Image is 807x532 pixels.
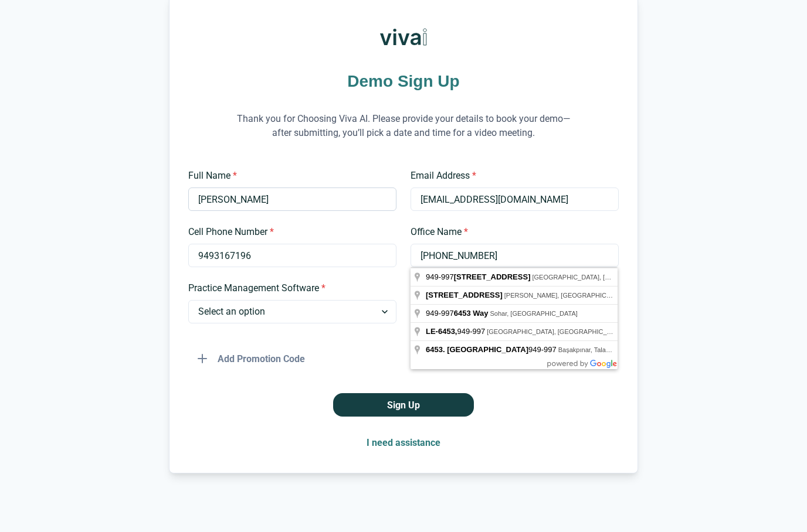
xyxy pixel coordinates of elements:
[426,345,558,354] span: 949-997
[558,346,749,353] span: Başakpınar, Talas/[GEOGRAPHIC_DATA], [GEOGRAPHIC_DATA]
[228,97,579,155] p: Thank you for Choosing Viva AI. Please provide your details to book your demo—after submitting, y...
[188,281,389,295] label: Practice Management Software
[454,309,489,318] span: 6453 Way
[426,327,457,336] span: LE-6453,
[426,345,528,354] span: 6453. [GEOGRAPHIC_DATA]
[426,272,532,281] span: 949-997
[357,431,450,454] button: I need assistance
[504,292,628,299] span: [PERSON_NAME], [GEOGRAPHIC_DATA]
[411,169,612,183] label: Email Address
[426,327,487,336] span: 949-997
[188,347,314,370] button: Add Promotion Code
[454,272,531,281] span: [STREET_ADDRESS]
[411,244,619,267] input: Type your office name and address
[487,328,625,335] span: [GEOGRAPHIC_DATA], [GEOGRAPHIC_DATA]
[426,309,490,318] span: 949-997
[333,393,474,417] button: Sign Up
[188,70,619,93] h1: Demo Sign Up
[532,274,670,281] span: [GEOGRAPHIC_DATA], [GEOGRAPHIC_DATA]
[411,225,612,239] label: Office Name
[188,169,389,183] label: Full Name
[380,13,427,60] img: Viva AI Logo
[490,310,578,317] span: Sohar, [GEOGRAPHIC_DATA]
[188,225,389,239] label: Cell Phone Number
[426,291,503,299] span: [STREET_ADDRESS]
